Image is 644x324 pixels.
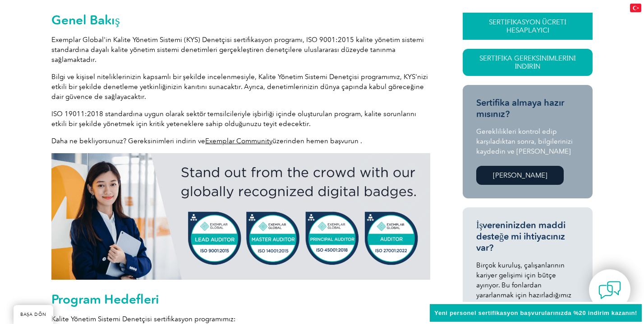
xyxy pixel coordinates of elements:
font: Genel Bakış [51,12,120,28]
font: Sertifika Gereksinimlerini İndirin [479,54,576,70]
font: Kalite Yönetim Sistemi Denetçisi sertifikasyon programımız: [51,315,236,323]
font: İşvereninizden maddi desteğe mi ihtiyacınız var? [476,220,566,253]
font: Yeni personel sertifikasyon başvurularınızda %20 indirim kazanın! [434,310,637,316]
font: Program Hedefleri [51,291,159,307]
font: Sertifika almaya hazır mısınız? [476,97,564,119]
font: Birçok kuruluş, çalışanlarının kariyer gelişimi için bütçe ayırıyor. Bu fonlardan yararlanmak içi... [476,261,577,319]
font: SERTİFİKASYON ÜCRETİ HESAPLAYICI [489,18,566,34]
a: Exemplar Community [205,137,272,145]
a: SERTİFİKASYON ÜCRETİ HESAPLAYICI [463,13,593,40]
img: tr [630,4,641,12]
a: BAŞA DÖN [14,305,53,324]
a: Sertifika Gereksinimlerini İndirin [463,49,593,76]
font: [PERSON_NAME] [493,171,547,179]
img: contact-chat.png [598,279,621,301]
img: rozetler [51,153,430,280]
font: Gereklilikleri kontrol edip karşıladıktan sonra, bilgilerinizi kaydedin ve [PERSON_NAME] [476,127,573,155]
font: üzerinden hemen başvurun . [272,137,362,145]
font: Bilgi ve kişisel niteliklerinizin kapsamlı bir şekilde incelenmesiyle, Kalite Yönetim Sistemi Den... [51,73,428,101]
font: BAŞA DÖN [20,312,46,317]
font: ISO 19011:2018 standardına uygun olarak sektör temsilcileriyle işbirliği içinde oluşturulan progr... [51,110,416,128]
a: [PERSON_NAME] [476,166,564,185]
font: Exemplar Global'in Kalite Yönetim Sistemi (KYS) Denetçisi sertifikasyon programı, ISO 9001:2015 k... [51,36,424,64]
font: Daha ne bekliyorsunuz? Gereksinimleri indirin ve [51,137,205,145]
